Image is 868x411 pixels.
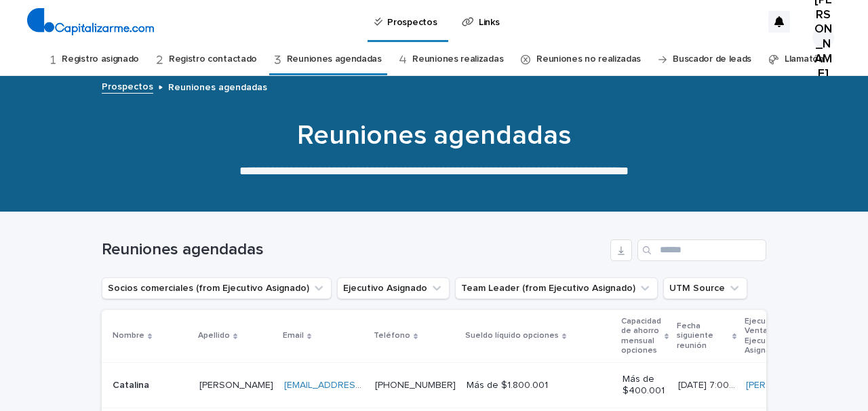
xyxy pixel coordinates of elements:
button: Team Leader (from Ejecutivo Asignado) [455,277,658,299]
a: Registro contactado [169,43,257,75]
p: Email [283,328,304,343]
p: Catalina [113,377,152,391]
a: Reuniones no realizadas [536,43,641,75]
button: Socios comerciales (from Ejecutivo Asignado) [102,277,332,299]
p: Nombre [113,328,144,343]
p: Apellido [198,328,230,343]
h1: Reuniones agendadas [102,119,766,152]
a: Registro asignado [62,43,139,75]
p: [PERSON_NAME] [199,377,276,391]
button: UTM Source [663,277,747,299]
a: Prospectos [102,78,153,94]
h1: Reuniones agendadas [102,240,605,260]
p: Fecha siguiente reunión [677,319,729,353]
div: [PERSON_NAME] [812,26,834,48]
a: Reuniones realizadas [412,43,503,75]
a: Llamatón [785,43,824,75]
p: Reuniones agendadas [168,79,267,94]
button: Ejecutivo Asignado [337,277,450,299]
img: 4arMvv9wSvmHTHbXwTim [27,8,154,35]
a: Buscador de leads [673,43,751,75]
a: Reuniones agendadas [287,43,382,75]
a: [PHONE_NUMBER] [375,380,456,390]
p: Sueldo líquido opciones [465,328,559,343]
p: Más de $1.800.001 [467,380,612,391]
p: Capacidad de ahorro mensual opciones [621,314,661,359]
p: 21/8/2025 7:00 PM [678,377,738,391]
input: Search [637,239,766,261]
p: Ejecutivos de Ventas (from Ejecutivo Asignado) [745,314,820,359]
a: [EMAIL_ADDRESS][DOMAIN_NAME] [284,380,437,390]
p: Más de $400.001 [623,374,667,397]
p: Teléfono [374,328,410,343]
